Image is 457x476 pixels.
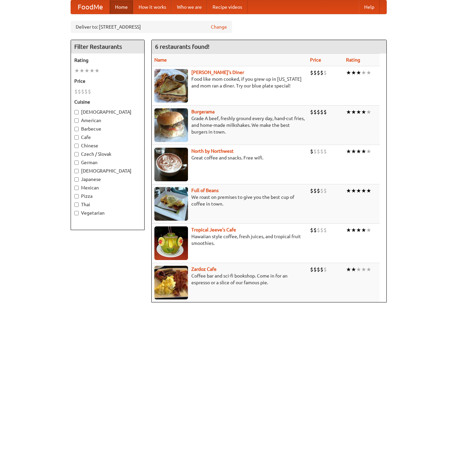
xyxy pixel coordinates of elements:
[191,70,244,75] b: [PERSON_NAME]'s Diner
[317,69,320,76] li: $
[317,226,320,234] li: $
[154,108,188,142] img: burgerama.jpg
[74,211,79,215] input: Vegetarian
[351,148,356,155] li: ★
[361,148,366,155] li: ★
[94,67,100,74] li: ★
[366,226,371,234] li: ★
[366,187,371,194] li: ★
[366,266,371,273] li: ★
[172,0,207,14] a: Who we are
[154,266,188,299] img: zardoz.jpg
[356,187,361,194] li: ★
[351,226,356,234] li: ★
[154,194,305,207] p: We roast on premises to give you the best cup of coffee in town.
[191,188,219,193] a: Full of Beans
[74,210,141,216] label: Vegetarian
[74,152,79,156] input: Czech / Slovak
[207,0,247,14] a: Recipe videos
[191,227,236,232] a: Tropical Jeeve's Cafe
[313,69,317,76] li: $
[323,187,327,194] li: $
[361,187,366,194] li: ★
[346,187,351,194] li: ★
[356,69,361,76] li: ★
[154,187,188,221] img: beans.jpg
[351,187,356,194] li: ★
[74,99,141,105] h5: Cuisine
[110,0,133,14] a: Home
[154,226,188,260] img: jeeves.jpg
[211,24,227,30] a: Change
[313,187,317,194] li: $
[320,108,323,116] li: $
[74,177,79,182] input: Japanese
[310,148,313,155] li: $
[74,159,141,166] label: German
[74,117,141,124] label: American
[317,187,320,194] li: $
[74,88,78,95] li: $
[310,108,313,116] li: $
[74,78,141,84] h5: Price
[313,266,317,273] li: $
[351,69,356,76] li: ★
[366,148,371,155] li: ★
[88,88,91,95] li: $
[320,187,323,194] li: $
[310,187,313,194] li: $
[310,226,313,234] li: $
[323,69,327,76] li: $
[313,108,317,116] li: $
[74,144,79,148] input: Chinese
[74,203,79,207] input: Thai
[313,148,317,155] li: $
[323,148,327,155] li: $
[74,110,79,114] input: [DEMOGRAPHIC_DATA]
[346,108,351,116] li: ★
[191,148,234,154] a: North by Northwest
[71,40,144,53] h4: Filter Restaurants
[74,160,79,165] input: German
[74,168,141,174] label: [DEMOGRAPHIC_DATA]
[74,127,79,131] input: Barbecue
[361,226,366,234] li: ★
[320,266,323,273] li: $
[79,67,84,74] li: ★
[154,154,305,161] p: Great coffee and snacks. Free wifi.
[81,88,84,95] li: $
[74,186,79,190] input: Mexican
[154,272,305,286] p: Coffee bar and sci-fi bookshop. Come in for an espresso or a slice of our famous pie.
[323,108,327,116] li: $
[155,43,210,50] ng-pluralize: 6 restaurants found!
[191,109,215,114] a: Burgerama
[310,266,313,273] li: $
[346,69,351,76] li: ★
[361,266,366,273] li: ★
[74,67,79,74] li: ★
[154,76,305,89] p: Food like mom cooked, if you grew up in [US_STATE] and mom ran a diner. Try our blue plate special!
[323,266,327,273] li: $
[154,115,305,135] p: Grade A beef, freshly ground every day, hand-cut fries, and home-made milkshakes. We make the bes...
[191,266,217,272] b: Zardoz Cafe
[356,266,361,273] li: ★
[74,151,141,157] label: Czech / Slovak
[320,148,323,155] li: $
[351,108,356,116] li: ★
[366,69,371,76] li: ★
[351,266,356,273] li: ★
[346,226,351,234] li: ★
[346,148,351,155] li: ★
[310,57,321,63] a: Price
[154,148,188,181] img: north.jpg
[74,193,141,199] label: Pizza
[71,0,110,14] a: FoodMe
[84,67,89,74] li: ★
[74,135,79,140] input: Cafe
[154,69,188,103] img: sallys.jpg
[346,266,351,273] li: ★
[74,142,141,149] label: Chinese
